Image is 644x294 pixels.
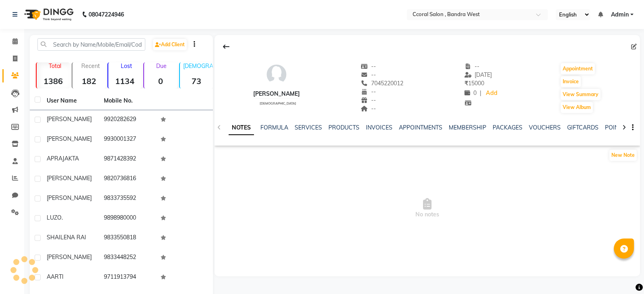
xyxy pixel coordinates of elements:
[47,273,64,280] span: AARTI
[183,62,213,70] p: [DEMOGRAPHIC_DATA]
[47,214,62,221] span: LUZO
[47,115,92,123] span: [PERSON_NAME]
[561,76,581,87] button: Invoice
[47,155,79,162] span: APRAJAKTA
[361,63,376,70] span: --
[361,88,376,95] span: --
[99,228,156,248] td: 9833550818
[144,76,178,86] strong: 0
[47,234,86,241] span: SHAILENA RAI
[464,80,468,87] span: ₹
[229,121,254,135] a: NOTES
[529,124,561,131] a: VOUCHERS
[366,124,392,131] a: INVOICES
[47,194,92,201] span: [PERSON_NAME]
[37,38,145,51] input: Search by Name/Mobile/Email/Code
[99,110,156,130] td: 9920282629
[253,90,300,98] div: [PERSON_NAME]
[561,102,593,113] button: View Album
[561,89,601,100] button: View Summary
[47,135,92,142] span: [PERSON_NAME]
[99,92,156,110] th: Mobile No.
[361,105,376,112] span: --
[40,62,70,70] p: Total
[361,97,376,104] span: --
[260,124,288,131] a: FORMULA
[361,80,404,87] span: 7045220012
[89,3,124,26] b: 08047224946
[399,124,442,131] a: APPOINTMENTS
[361,71,376,78] span: --
[62,214,63,221] span: .
[480,89,481,97] span: |
[76,62,106,70] p: Recent
[47,253,92,261] span: [PERSON_NAME]
[295,124,322,131] a: SERVICES
[99,169,156,189] td: 9820736816
[153,39,187,50] a: Add Client
[146,62,178,70] p: Due
[108,76,142,86] strong: 1134
[328,124,359,131] a: PRODUCTS
[464,71,492,78] span: [DATE]
[99,150,156,169] td: 9871428392
[42,92,99,110] th: User Name
[464,80,484,87] span: 15000
[561,63,595,74] button: Appointment
[47,175,92,182] span: [PERSON_NAME]
[464,63,480,70] span: --
[21,3,76,26] img: logo
[605,124,625,131] a: POINTS
[609,150,637,161] button: New Note
[611,10,629,19] span: Admin
[180,76,213,86] strong: 73
[218,39,235,54] div: Back to Client
[99,189,156,209] td: 9833735592
[493,124,522,131] a: PACKAGES
[449,124,486,131] a: MEMBERSHIP
[99,130,156,150] td: 9930001327
[260,101,296,105] span: [DEMOGRAPHIC_DATA]
[72,76,106,86] strong: 182
[99,248,156,268] td: 9833448252
[37,76,70,86] strong: 1386
[485,88,499,99] a: Add
[464,89,477,97] span: 0
[111,62,142,70] p: Lost
[264,62,289,86] img: avatar
[567,124,599,131] a: GIFTCARDS
[99,268,156,288] td: 9711913794
[99,209,156,228] td: 9898980000
[215,168,640,249] span: No notes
